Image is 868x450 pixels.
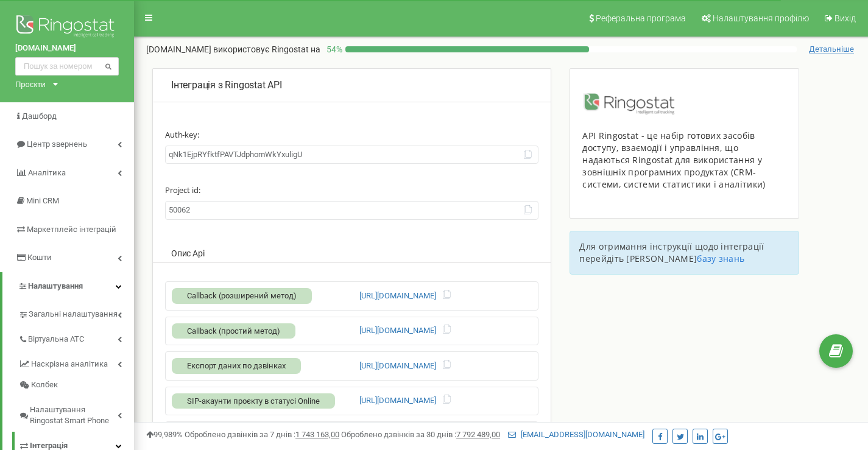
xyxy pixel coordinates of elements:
[29,309,118,320] span: Загальні налаштування
[18,300,134,325] a: Загальні налаштування
[27,253,52,262] span: Кошти
[15,57,119,76] input: Пошук за номером
[30,404,118,427] span: Налаштування Ringostat Smart Phone
[187,361,286,370] span: Експорт даних по дзвінках
[18,325,134,350] a: Віртуальна АТС
[15,79,46,90] div: Проєкти
[359,325,436,337] a: [URL][DOMAIN_NAME]
[579,241,789,265] p: Для отримання інструкції щодо інтеграції перейдіть [PERSON_NAME]
[582,93,678,114] img: image
[27,139,87,149] span: Центр звернень
[187,396,320,406] span: SIP-акаунти проєкту в статусі Online
[28,334,84,345] span: Віртуальна АТС
[2,272,134,301] a: Налаштування
[171,79,532,93] p: Інтеграція з Ringostat API
[809,44,854,54] span: Детальніше
[187,291,297,300] span: Callback (розширений метод)
[359,360,436,372] a: [URL][DOMAIN_NAME]
[31,379,58,391] span: Колбек
[341,430,500,439] span: Оброблено дзвінків за 30 днів :
[582,130,786,191] div: API Ringostat - це набір готових засобів доступу, взаємодії і управління, що надаються Ringostat ...
[26,196,59,205] span: Mini CRM
[22,111,57,121] span: Дашборд
[171,248,204,258] span: Опис Api
[596,13,686,23] span: Реферальна програма
[18,374,134,396] a: Колбек
[31,359,108,370] span: Наскрізна аналітика
[320,43,345,55] p: 54 %
[359,395,436,407] a: [URL][DOMAIN_NAME]
[295,430,339,439] u: 1 743 163,00
[508,430,644,439] a: [EMAIL_ADDRESS][DOMAIN_NAME]
[456,430,500,439] u: 7 792 489,00
[15,43,119,54] a: [DOMAIN_NAME]
[359,290,436,302] a: [URL][DOMAIN_NAME]
[697,253,744,264] a: базу знань
[213,44,320,54] span: використовує Ringostat на
[18,350,134,375] a: Наскрізна аналітика
[28,168,66,177] span: Аналiтика
[834,13,856,23] span: Вихід
[165,176,538,198] label: Project id:
[146,430,183,439] span: 99,989%
[28,281,83,290] span: Налаштування
[185,430,339,439] span: Оброблено дзвінків за 7 днів :
[27,225,116,234] span: Маркетплейс інтеграцій
[146,43,320,55] p: [DOMAIN_NAME]
[165,121,538,142] label: Auth-key:
[165,146,538,164] input: Для отримання auth-key натисніть на кнопку "Генерувати"
[713,13,809,23] span: Налаштування профілю
[187,326,280,336] span: Callback (простий метод)
[18,396,134,432] a: Налаштування Ringostat Smart Phone
[15,12,119,43] img: Ringostat logo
